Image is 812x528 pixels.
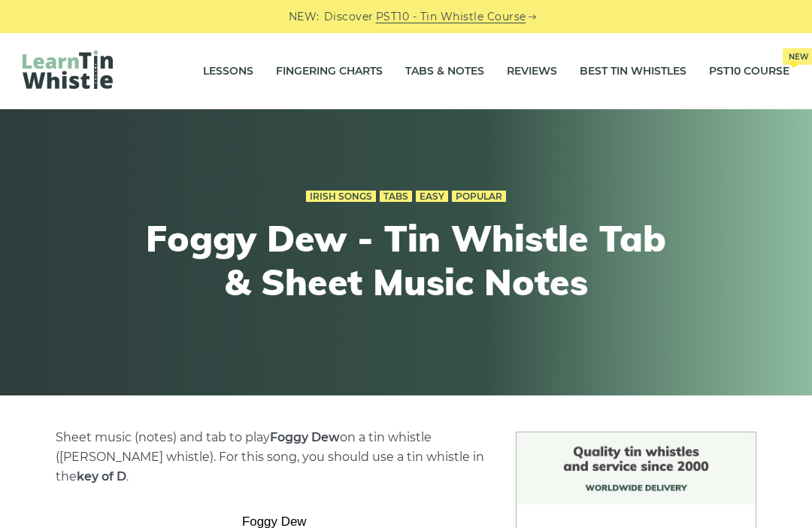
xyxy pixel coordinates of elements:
[56,428,494,487] p: Sheet music (notes) and tab to play on a tin whistle ([PERSON_NAME] whistle). For this song, you ...
[129,217,683,304] h1: Foggy Dew - Tin Whistle Tab & Sheet Music Notes
[380,191,412,203] a: Tabs
[405,53,484,90] a: Tabs & Notes
[580,53,686,90] a: Best Tin Whistles
[507,53,557,90] a: Reviews
[709,53,789,90] a: PST10 CourseNew
[203,53,253,90] a: Lessons
[452,191,506,203] a: Popular
[416,191,448,203] a: Easy
[276,53,383,90] a: Fingering Charts
[270,430,340,444] strong: Foggy Dew
[77,469,126,484] strong: key of D
[306,191,376,203] a: Irish Songs
[23,50,113,89] img: LearnTinWhistle.com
